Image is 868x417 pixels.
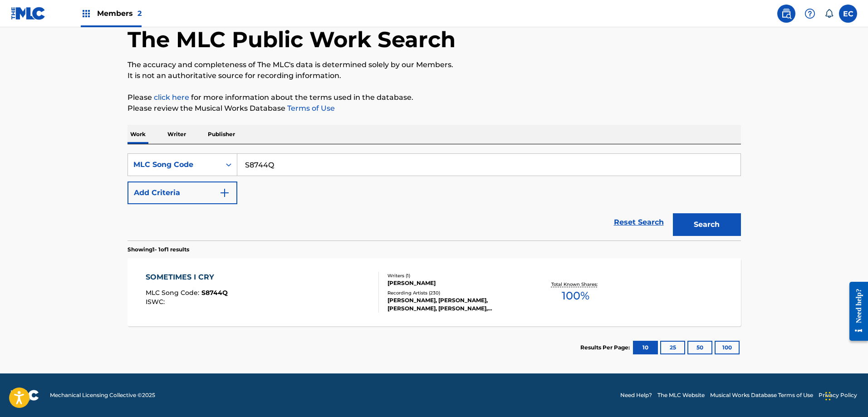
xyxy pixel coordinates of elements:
[387,296,525,313] div: [PERSON_NAME], [PERSON_NAME], [PERSON_NAME], [PERSON_NAME], [PERSON_NAME]
[580,343,632,352] p: Results Per Page:
[562,288,589,304] span: 100 %
[804,8,815,19] img: help
[825,383,831,410] div: Drag
[97,8,142,19] span: Members
[843,275,868,348] iframe: Resource Center
[660,341,685,354] button: 25
[128,92,741,103] p: Please for more information about the terms used in the database.
[128,258,741,326] a: SOMETIMES I CRYMLC Song Code:S8744QISWC:Writers (1)[PERSON_NAME]Recording Artists (230)[PERSON_NA...
[781,8,792,19] img: search
[673,213,741,236] button: Search
[146,298,167,306] span: ISWC :
[387,279,525,287] div: [PERSON_NAME]
[819,391,857,399] a: Privacy Policy
[839,5,857,23] div: User Menu
[687,341,712,354] button: 50
[710,391,813,399] a: Musical Works Database Terms of Use
[633,341,658,354] button: 10
[551,281,600,288] p: Total Known Shares:
[50,391,155,399] span: Mechanical Licensing Collective © 2025
[657,391,705,399] a: The MLC Website
[81,8,92,19] img: Top Rightsholders
[823,373,868,417] iframe: Chat Widget
[128,245,189,254] p: Showing 1 - 1 of 1 results
[154,93,189,102] a: click here
[128,26,456,53] h1: The MLC Public Work Search
[128,182,237,204] button: Add Criteria
[285,104,335,113] a: Terms of Use
[715,341,740,354] button: 100
[201,289,228,297] span: S8744Q
[387,289,525,296] div: Recording Artists ( 230 )
[128,59,741,70] p: The accuracy and completeness of The MLC's data is determined solely by our Members.
[128,70,741,81] p: It is not an authoritative source for recording information.
[620,391,652,399] a: Need Help?
[128,125,148,144] p: Work
[219,187,230,198] img: 9d2ae6d4665cec9f34b9.svg
[387,272,525,279] div: Writers ( 1 )
[824,9,834,18] div: Notifications
[146,272,228,283] div: SOMETIMES I CRY
[205,125,238,144] p: Publisher
[11,7,46,20] img: MLC Logo
[777,5,795,23] a: Public Search
[165,125,189,144] p: Writer
[609,212,668,232] a: Reset Search
[128,153,741,240] form: Search Form
[146,289,201,297] span: MLC Song Code :
[801,5,819,23] div: Help
[128,103,741,114] p: Please review the Musical Works Database
[11,390,39,401] img: logo
[133,159,215,170] div: MLC Song Code
[137,9,142,18] span: 2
